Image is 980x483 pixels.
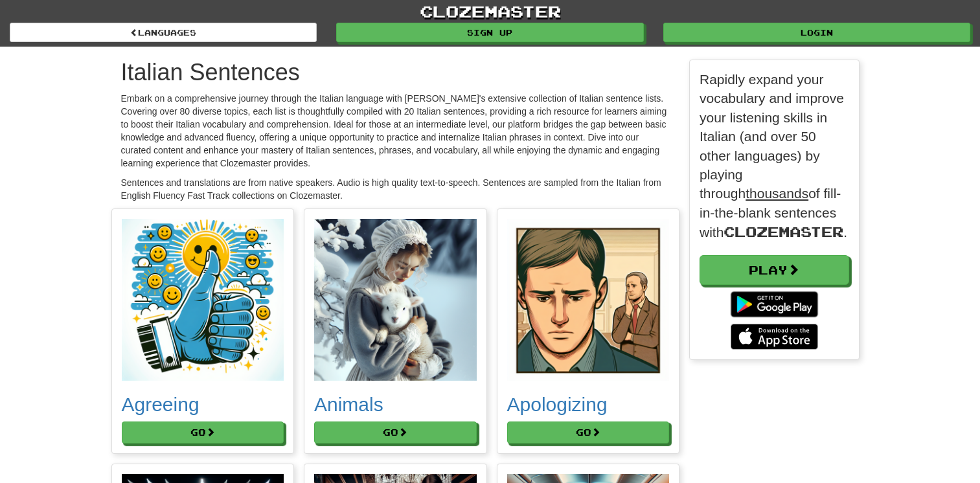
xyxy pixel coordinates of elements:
img: Get it on Google Play [724,285,825,324]
a: Animals Go [314,219,477,444]
button: Go [507,421,670,444]
button: Go [122,421,284,444]
a: Apologizing Go [507,219,670,444]
h2: Animals [314,394,477,415]
u: thousands [746,186,808,201]
a: Play [700,255,849,285]
h2: Agreeing [122,394,284,415]
img: Download_on_the_App_Store_Badge_US-UK_135x40-25178aeef6eb6b83b96f5f2d004eda3bffbb37122de64afbaef7... [731,324,818,350]
p: Sentences and translations are from native speakers. Audio is high quality text-to-speech. Senten... [121,176,670,202]
img: bd80907d-cc14-4283-a95e-f603d3610a9e.small.png [314,219,477,381]
p: Embark on a comprehensive journey through the Italian language with [PERSON_NAME]'s extensive col... [121,92,670,170]
img: 1bc8f785-9d61-44ae-b474-725dc1955975.small.png [507,219,670,381]
a: Login [663,23,970,42]
p: Rapidly expand your vocabulary and improve your listening skills in Italian (and over 50 other la... [700,70,849,242]
img: 8fa77627-0b8e-4ba1-a81e-13c55a6645d9.small.png [122,219,284,381]
h1: Italian Sentences [121,60,670,85]
button: Go [314,421,477,444]
h2: Apologizing [507,394,670,415]
a: Languages [10,23,317,42]
span: Clozemaster [724,223,843,240]
a: Sign up [336,23,643,42]
a: Agreeing Go [122,219,284,444]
